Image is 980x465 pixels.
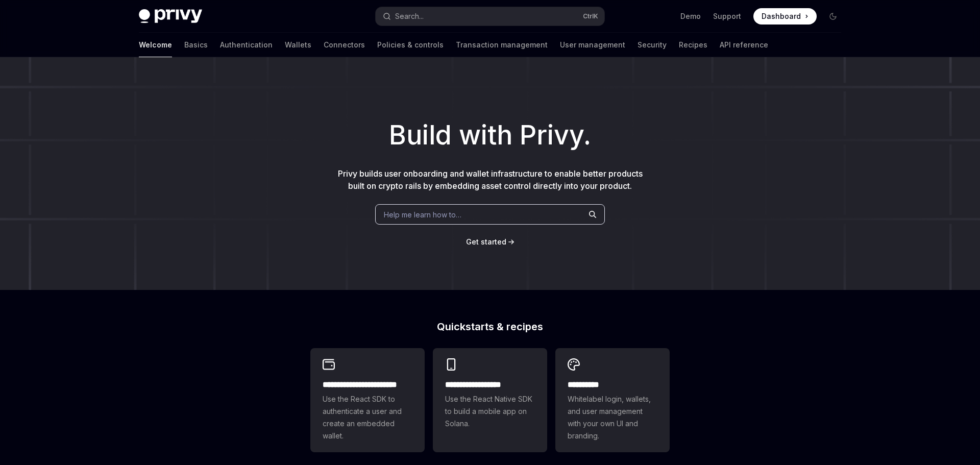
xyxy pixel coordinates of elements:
[220,33,273,57] a: Authentication
[753,8,817,25] a: Dashboard
[466,237,506,246] span: Get started
[583,12,598,20] span: Ctrl K
[184,33,208,57] a: Basics
[638,33,667,57] a: Security
[323,393,412,442] span: Use the React SDK to authenticate a user and create an embedded wallet.
[310,322,670,332] h2: Quickstarts & recipes
[713,11,741,21] a: Support
[139,9,202,23] img: dark logo
[16,115,964,155] h1: Build with Privy.
[324,33,365,57] a: Connectors
[560,33,625,57] a: User management
[395,10,424,22] div: Search...
[825,8,841,25] button: Toggle dark mode
[466,237,506,247] a: Get started
[720,33,768,57] a: API reference
[338,168,643,191] span: Privy builds user onboarding and wallet infrastructure to enable better products built on crypto ...
[679,33,707,57] a: Recipes
[376,7,604,26] button: Search...CtrlK
[555,348,670,452] a: **** *****Whitelabel login, wallets, and user management with your own UI and branding.
[456,33,548,57] a: Transaction management
[139,33,172,57] a: Welcome
[384,209,461,220] span: Help me learn how to…
[568,393,657,442] span: Whitelabel login, wallets, and user management with your own UI and branding.
[433,348,547,452] a: **** **** **** ***Use the React Native SDK to build a mobile app on Solana.
[377,33,444,57] a: Policies & controls
[680,11,701,21] a: Demo
[285,33,311,57] a: Wallets
[445,393,535,430] span: Use the React Native SDK to build a mobile app on Solana.
[762,11,801,21] span: Dashboard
